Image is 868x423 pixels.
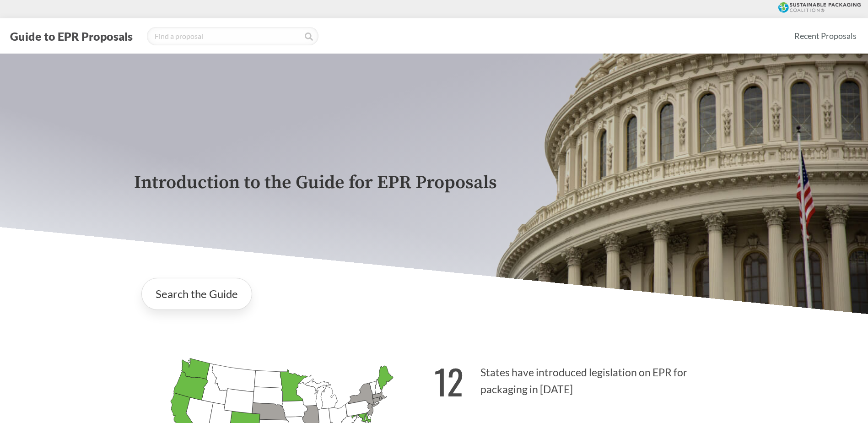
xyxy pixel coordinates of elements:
[434,356,464,407] strong: 12
[790,26,861,46] a: Recent Proposals
[434,350,734,407] p: States have introduced legislation on EPR for packaging in [DATE]
[134,173,734,193] p: Introduction to the Guide for EPR Proposals
[7,29,135,43] button: Guide to EPR Proposals
[147,27,318,45] input: Find a proposal
[141,278,252,310] a: Search the Guide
